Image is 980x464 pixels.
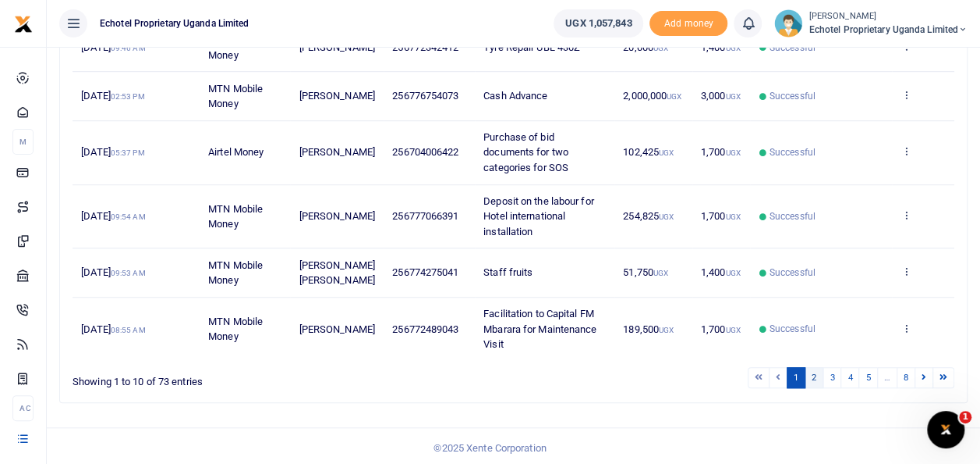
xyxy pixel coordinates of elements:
[554,9,643,37] a: UGX 1,057,843
[81,266,145,278] span: [DATE]
[805,367,823,388] a: 2
[623,266,668,278] span: 51,750
[623,210,674,222] span: 254,825
[392,210,458,222] span: 256777066391
[392,323,458,335] span: 256772489043
[725,92,740,101] small: UGX
[769,89,815,103] span: Successful
[769,266,815,280] span: Successful
[299,259,374,287] span: [PERSON_NAME] [PERSON_NAME]
[81,210,145,222] span: [DATE]
[659,212,674,221] small: UGX
[12,395,34,421] li: Ac
[701,266,741,278] span: 1,400
[111,212,146,221] small: 09:54 AM
[208,34,263,61] span: MTN Mobile Money
[725,148,740,157] small: UGX
[808,10,968,23] small: [PERSON_NAME]
[299,90,374,102] span: [PERSON_NAME]
[927,411,964,448] iframe: Intercom live chat
[483,266,532,278] span: Staff fruits
[649,11,727,37] span: Add money
[701,146,741,158] span: 1,700
[701,210,741,222] span: 1,700
[12,129,34,155] li: M
[208,259,263,287] span: MTN Mobile Money
[725,269,740,277] small: UGX
[392,266,458,278] span: 256774275041
[14,17,33,29] a: logo-small logo-large logo-large
[653,44,668,52] small: UGX
[483,90,547,102] span: Cash Advance
[111,326,146,334] small: 08:55 AM
[701,323,741,335] span: 1,700
[299,323,374,335] span: [PERSON_NAME]
[73,366,433,390] div: Showing 1 to 10 of 73 entries
[774,9,968,37] a: profile-user [PERSON_NAME] Echotel Proprietary Uganda Limited
[208,83,263,110] span: MTN Mobile Money
[823,367,841,388] a: 3
[111,44,146,52] small: 09:46 AM
[649,16,727,28] a: Add money
[392,90,458,102] span: 256776754073
[623,41,668,53] span: 20,000
[392,41,458,53] span: 256772342412
[483,308,596,350] span: Facilitation to Capital FM Mbarara for Maintenance Visit
[299,146,374,158] span: [PERSON_NAME]
[725,326,740,334] small: UGX
[547,9,649,37] li: Wallet ballance
[653,269,668,277] small: UGX
[897,367,915,388] a: 8
[81,41,145,53] span: [DATE]
[483,131,568,173] span: Purchase of bid documents for two categories for SOS
[111,92,145,101] small: 02:53 PM
[483,41,580,53] span: Tyre Repair UBL 430Z
[299,210,374,222] span: [PERSON_NAME]
[623,90,681,102] span: 2,000,000
[725,44,740,52] small: UGX
[208,316,263,343] span: MTN Mobile Money
[565,16,632,31] span: UGX 1,057,843
[659,148,674,157] small: UGX
[667,92,681,101] small: UGX
[769,209,815,223] span: Successful
[725,212,740,221] small: UGX
[787,367,805,388] a: 1
[111,269,146,277] small: 09:53 AM
[94,16,255,30] span: Echotel Proprietary Uganda Limited
[208,203,263,230] span: MTN Mobile Money
[81,146,144,158] span: [DATE]
[392,146,458,158] span: 256704006422
[649,11,727,37] li: Toup your wallet
[808,23,968,37] span: Echotel Proprietary Uganda Limited
[959,411,971,423] span: 1
[81,323,145,335] span: [DATE]
[623,146,674,158] span: 102,425
[858,367,877,388] a: 5
[208,146,264,158] span: Airtel Money
[483,195,594,237] span: Deposit on the labour for Hotel international installation
[840,367,859,388] a: 4
[769,145,815,159] span: Successful
[299,41,374,53] span: [PERSON_NAME]
[769,322,815,336] span: Successful
[701,90,741,102] span: 3,000
[623,323,674,335] span: 189,500
[81,90,144,102] span: [DATE]
[701,41,741,53] span: 1,400
[111,148,145,157] small: 05:37 PM
[659,326,674,334] small: UGX
[14,15,33,34] img: logo-small
[774,9,802,37] img: profile-user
